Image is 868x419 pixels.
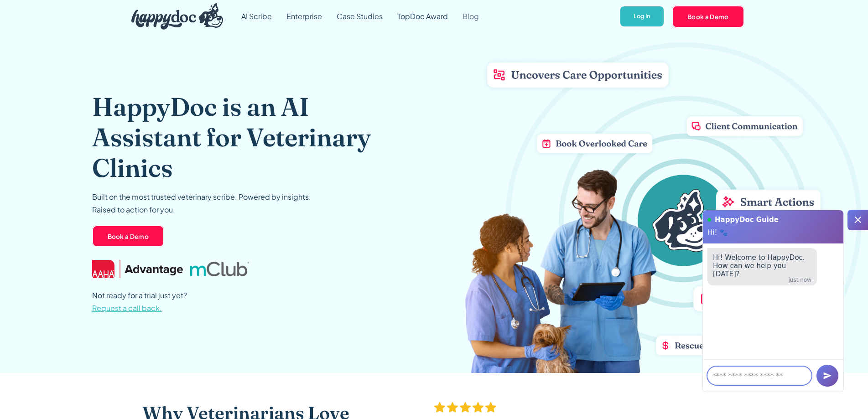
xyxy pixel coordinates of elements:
img: mclub logo [190,262,249,276]
span: Request a call back. [92,303,162,313]
a: Log In [619,5,665,28]
a: home [124,1,223,32]
h1: HappyDoc is an AI Assistant for Veterinary Clinics [92,91,400,183]
a: Book a Demo [672,5,744,27]
p: Not ready for a trial just yet? [92,289,187,315]
img: AAHA Advantage logo [92,260,183,278]
p: Built on the most trusted veterinary scribe. Powered by insights. Raised to action for you. [92,191,311,216]
img: HappyDoc Logo: A happy dog with his ear up, listening. [131,3,223,30]
a: Book a Demo [92,225,165,247]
